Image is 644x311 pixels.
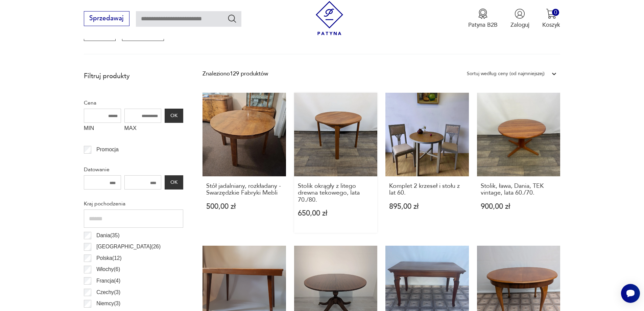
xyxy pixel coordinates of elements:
p: 900,00 zł [481,203,557,210]
a: Stolik okrągły z litego drewna tekowego, lata 70./80.Stolik okrągły z litego drewna tekowego, lat... [294,93,378,233]
p: Promocja [96,145,119,154]
p: [GEOGRAPHIC_DATA] ( 26 ) [96,242,161,251]
p: Dania ( 35 ) [96,231,120,240]
img: Ikonka użytkownika [515,8,525,19]
p: Polska ( 12 ) [96,254,122,263]
img: Ikona medalu [478,8,488,19]
button: Zaloguj [510,8,529,29]
a: Sprzedawaj [84,16,129,22]
h3: Stolik, ława, Dania, TEK vintage, lata 60./70. [481,183,557,197]
p: Włochy ( 6 ) [96,265,120,274]
img: Ikona koszyka [546,8,556,19]
p: Francja ( 4 ) [96,276,120,285]
p: Patyna B2B [468,21,498,29]
p: Filtruj produkty [84,72,183,81]
button: OK [165,175,183,190]
a: Ikona medaluPatyna B2B [468,8,498,29]
h3: Komplet 2 krzeseł i stołu z lat 60. [389,183,465,197]
p: Czechy ( 3 ) [96,288,120,297]
h3: Stolik okrągły z litego drewna tekowego, lata 70./80. [298,183,374,203]
button: Szukaj [227,14,237,23]
h3: Stół jadalniany, rozkładany - Swarzędzkie Fabryki Mebli [206,183,282,197]
button: Patyna B2B [468,8,498,29]
label: MAX [124,123,162,136]
a: Stół jadalniany, rozkładany - Swarzędzkie Fabryki MebliStół jadalniany, rozkładany - Swarzędzkie ... [202,93,286,233]
label: MIN [84,123,121,136]
p: Zaloguj [510,21,529,29]
div: Sortuj według ceny (od najmniejszej) [467,69,545,78]
p: Datowanie [84,165,183,174]
button: 0Koszyk [542,8,560,29]
div: Znaleziono 129 produktów [202,69,268,78]
img: Patyna - sklep z meblami i dekoracjami vintage [312,1,347,35]
p: Kraj pochodzenia [84,199,183,208]
p: Koszyk [542,21,560,29]
p: 650,00 zł [298,210,374,217]
p: 895,00 zł [389,203,465,210]
a: Stolik, ława, Dania, TEK vintage, lata 60./70.Stolik, ława, Dania, TEK vintage, lata 60./70.900,0... [477,93,560,233]
p: Cena [84,98,183,107]
button: Sprzedawaj [84,11,129,26]
div: 0 [552,9,559,16]
p: 500,00 zł [206,203,282,210]
iframe: Smartsupp widget button [621,284,640,303]
a: Komplet 2 krzeseł i stołu z lat 60.Komplet 2 krzeseł i stołu z lat 60.895,00 zł [385,93,469,233]
button: OK [165,109,183,123]
p: Niemcy ( 3 ) [96,299,120,308]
